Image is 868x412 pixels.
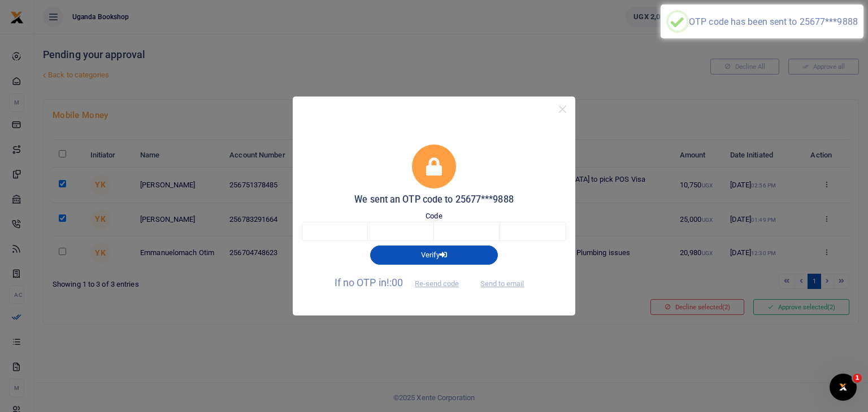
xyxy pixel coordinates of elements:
[302,194,566,205] h5: We sent an OTP code to 25677***9888
[387,277,403,288] span: !:00
[689,16,858,27] div: OTP code has been sent to 25677***9888
[370,246,498,265] button: Verify
[426,211,442,222] label: Code
[335,277,469,288] span: If no OTP in
[853,374,862,383] span: 1
[554,101,571,117] button: Close
[830,374,857,401] iframe: Intercom live chat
